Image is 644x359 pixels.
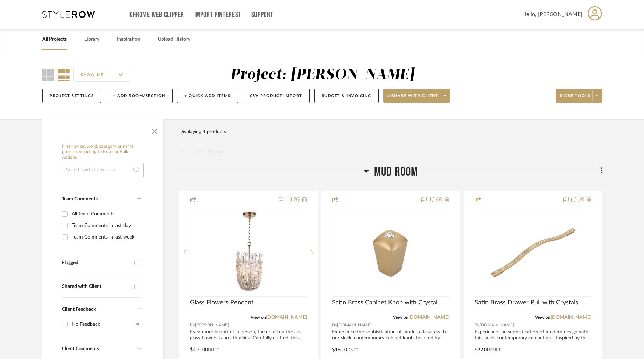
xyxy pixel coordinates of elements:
[408,315,449,320] a: [DOMAIN_NAME]
[62,307,96,312] span: Client Feedback
[251,315,266,319] span: View on
[135,319,139,330] div: (4)
[475,208,591,296] div: 0
[230,68,414,82] div: Project: [PERSON_NAME]
[117,35,140,44] a: Inspiration
[62,284,131,290] div: Shared with Client
[332,208,449,296] div: 0
[84,35,99,44] a: Library
[42,35,67,44] a: All Projects
[148,123,162,137] button: Close
[383,89,450,103] button: Share with client
[72,319,135,330] div: No Feedback
[251,12,273,18] a: Support
[72,220,139,231] div: Team Comments in last day
[475,299,578,306] span: Satin Brass Drawer Pull with Crystals
[72,232,139,243] div: Team Comments in last week
[489,208,577,296] img: Satin Brass Drawer Pull with Crystals
[72,208,139,220] div: All Team Comments
[179,125,226,139] div: Displaying 4 products
[62,260,131,266] div: Flagged
[129,12,184,18] a: Chrome Web Clipper
[314,89,379,103] button: Budget & Invoicing
[556,89,602,103] button: More tools
[62,346,99,351] span: Client Comments
[190,299,253,306] span: Glass Flowers Pendant
[393,315,408,319] span: View on
[332,299,437,306] span: Satin Brass Cabinet Knob with Crystal
[194,12,241,18] a: Import Pinterest
[266,315,307,320] a: [DOMAIN_NAME]
[332,322,337,329] span: By
[190,322,195,329] span: By
[62,163,144,177] input: Search within 4 results
[387,93,439,104] span: Share with client
[479,322,514,329] span: [DOMAIN_NAME]
[374,165,418,180] span: Mud Room
[475,322,479,329] span: By
[560,93,590,104] span: More tools
[551,315,591,320] a: [DOMAIN_NAME]
[62,144,144,160] h6: Filter by keyword, category or name prior to exporting to Excel or Bulk Actions
[243,89,310,103] button: CSV Product Import
[347,208,434,296] img: Satin Brass Cabinet Knob with Crystal
[179,147,224,156] button: Reorder Rooms
[42,89,101,103] button: Project Settings
[177,89,238,103] button: + Quick Add Items
[195,322,229,329] span: [PERSON_NAME]
[535,315,551,319] span: View on
[187,147,224,156] span: Reorder Rooms
[337,322,372,329] span: [DOMAIN_NAME]
[522,10,582,19] span: Hello, [PERSON_NAME]
[158,35,190,44] a: Upload History
[205,208,292,296] img: Glass Flowers Pendant
[106,89,173,103] button: + Add Room/Section
[62,196,98,201] span: Team Comments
